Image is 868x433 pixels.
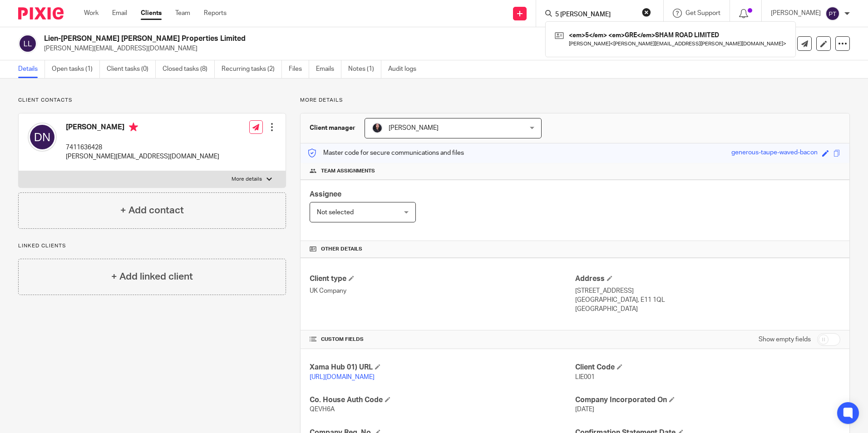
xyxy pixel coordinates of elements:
[310,191,341,198] span: Assignee
[232,176,262,183] p: More details
[575,286,840,295] p: [STREET_ADDRESS]
[575,305,840,314] p: [GEOGRAPHIC_DATA]
[18,97,286,104] p: Client contacts
[66,143,219,152] p: 7411636428
[388,60,423,78] a: Audit logs
[310,363,575,372] h4: Xama Hub 01) URL
[317,209,354,216] span: Not selected
[289,60,309,78] a: Files
[111,270,193,284] h4: + Add linked client
[389,125,439,131] span: [PERSON_NAME]
[348,60,381,78] a: Notes (1)
[686,10,720,16] span: Get Support
[307,148,464,157] p: Master code for secure communications and files
[321,167,375,175] span: Team assignments
[44,44,726,53] p: [PERSON_NAME][EMAIL_ADDRESS][DOMAIN_NAME]
[66,152,219,161] p: [PERSON_NAME][EMAIL_ADDRESS][DOMAIN_NAME]
[18,7,64,20] img: Pixie
[112,9,127,18] a: Email
[222,60,282,78] a: Recurring tasks (2)
[825,6,840,21] img: svg%3E
[642,8,651,17] button: Clear
[310,374,375,380] a: [URL][DOMAIN_NAME]
[575,363,840,372] h4: Client Code
[759,335,811,344] label: Show empty fields
[44,34,590,44] h2: Lien-[PERSON_NAME] [PERSON_NAME] Properties Limited
[554,11,636,19] input: Search
[18,34,37,53] img: svg%3E
[204,9,227,18] a: Reports
[141,9,162,18] a: Clients
[771,9,821,18] p: [PERSON_NAME]
[310,274,575,284] h4: Client type
[316,60,341,78] a: Emails
[575,274,840,284] h4: Address
[175,9,190,18] a: Team
[28,123,57,152] img: svg%3E
[52,60,100,78] a: Open tasks (1)
[120,203,184,217] h4: + Add contact
[84,9,99,18] a: Work
[129,123,138,132] i: Primary
[18,60,45,78] a: Details
[163,60,215,78] a: Closed tasks (8)
[575,406,594,413] span: [DATE]
[107,60,156,78] a: Client tasks (0)
[321,246,362,253] span: Other details
[310,123,355,133] h3: Client manager
[575,295,840,305] p: [GEOGRAPHIC_DATA], E11 1QL
[300,97,850,104] p: More details
[310,286,575,295] p: UK Company
[310,336,575,343] h4: CUSTOM FIELDS
[575,395,840,405] h4: Company Incorporated On
[731,148,818,158] div: generous-taupe-waved-bacon
[372,123,383,133] img: MicrosoftTeams-image.jfif
[66,123,219,134] h4: [PERSON_NAME]
[18,242,286,250] p: Linked clients
[310,406,335,413] span: QEVH6A
[575,374,595,380] span: LIE001
[310,395,575,405] h4: Co. House Auth Code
